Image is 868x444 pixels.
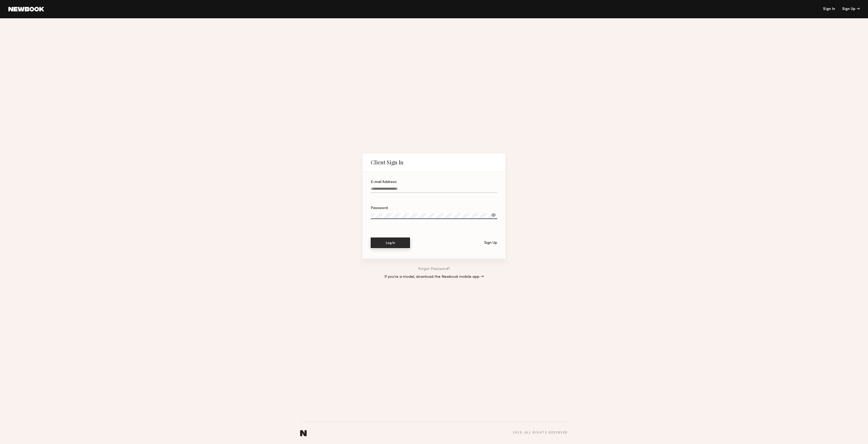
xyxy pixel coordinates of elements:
input: E-mail Address [371,187,497,193]
a: Sign In [823,7,835,11]
input: Password [371,213,497,219]
div: E-mail Address [371,180,497,184]
div: Sign Up [484,241,497,245]
div: Client Sign In [371,159,403,165]
a: Forgot Password? [418,267,450,271]
div: Sign Up [842,7,860,11]
button: Log In [371,238,410,248]
a: If you’re a model, download the Newbook mobile app → [384,275,484,279]
div: Password [371,206,497,210]
div: 2025 , all rights reserved [513,431,568,435]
